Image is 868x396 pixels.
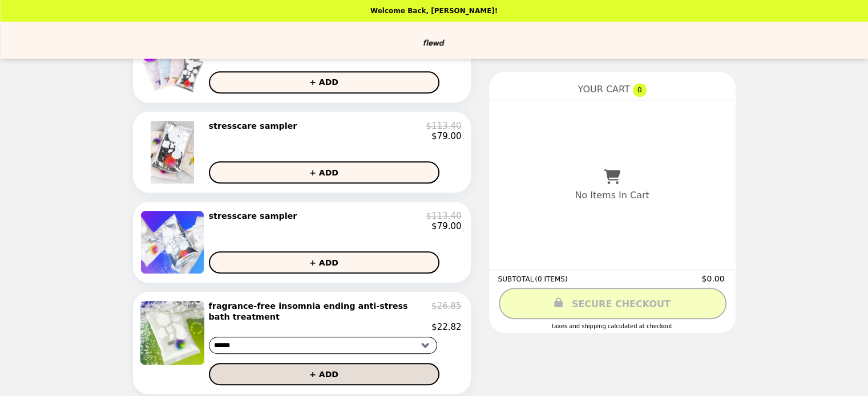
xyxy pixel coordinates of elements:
[209,337,437,354] select: Select a product variant
[370,7,498,15] p: Welcome Back, [PERSON_NAME]!
[498,275,535,283] span: SUBTOTAL
[431,131,462,141] p: $79.00
[140,301,207,365] img: fragrance-free insomnia ending anti-stress bath treatment
[209,71,439,93] button: + ADD
[575,190,649,201] p: No Items In Cart
[151,121,197,183] img: stresscare sampler
[209,161,439,183] button: + ADD
[209,363,439,385] button: + ADD
[633,83,647,97] span: 0
[426,211,461,221] p: $113.40
[578,84,629,95] span: YOUR CART
[431,322,462,332] p: $22.82
[431,301,462,322] p: $26.85
[426,121,461,131] p: $113.40
[392,28,475,52] img: Brand Logo
[141,211,207,273] img: stresscare sampler
[209,121,302,131] h2: stresscare sampler
[209,211,302,221] h2: stresscare sampler
[209,251,439,273] button: + ADD
[431,221,462,231] p: $79.00
[498,323,726,329] div: Taxes and Shipping calculated at checkout
[535,275,567,283] span: ( 0 ITEMS )
[701,274,726,283] span: $0.00
[209,301,432,322] h2: fragrance-free insomnia ending anti-stress bath treatment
